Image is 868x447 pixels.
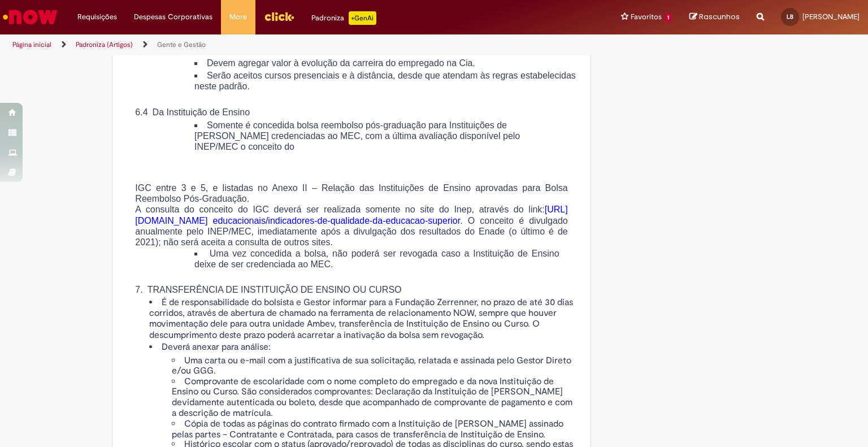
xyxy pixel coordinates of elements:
[149,297,573,341] span: É de responsabilidade do bolsista e Gestor informar para a Fundação Zerrenner, no prazo de até 30...
[194,120,520,151] span: Somente é concedida bolsa reembolso pós-graduação para Instituições de [PERSON_NAME] credenciadas...
[172,418,563,440] span: Cópia de todas as páginas do contrato firmado com a Instituição de [PERSON_NAME] assinado pelas p...
[664,13,672,23] span: 1
[135,183,567,203] span: IGC entre 3 e 5, e listadas no Anexo II – Relação das Instituições de Ensino aprovadas para Bolsa...
[802,12,860,21] span: [PERSON_NAME]
[135,107,250,117] span: 6.4 Da Instituição de Ensino
[157,40,206,49] a: Gente e Gestão
[76,40,133,49] a: Padroniza (Artigos)
[631,11,662,23] span: Favoritos
[699,11,740,22] span: Rascunhos
[135,285,401,294] span: 7. TRANSFERÊNCIA DE INSTITUIÇÃO DE ENSINO OU CURSO
[787,13,793,20] span: LB
[264,8,294,25] img: click_logo_yellow_360x200.png
[172,355,571,376] span: Uma carta ou e-mail com a justificativa de sua solicitação, relatada e assinada pelo Gestor Diret...
[135,205,567,247] span: A consulta do conceito do IGC deverá ser realizada somente no site do Inep, através do link: . O ...
[12,40,51,49] a: Página inicial
[172,376,572,419] span: Comprovante de escolaridade com o nome completo do empregado e da nova Instituição de Ensino ou C...
[311,11,376,25] div: Padroniza
[213,216,461,225] a: educacionais/indicadores-de-qualidade-da-educacao-superior
[207,58,475,68] span: Devem agregar valor à evolução da carreira do empregado na Cia.
[194,249,559,269] span: Uma vez concedida a bolsa, não poderá ser revogada caso a Instituição de Ensino deixe de ser cred...
[1,6,59,28] img: ServiceNow
[135,205,567,225] a: [URL][DOMAIN_NAME]
[194,71,576,91] span: Serão aceitos cursos presenciais e à distância, desde que atendam às regras estabelecidas neste p...
[229,11,247,23] span: More
[689,12,740,23] a: Rascunhos
[134,11,212,23] span: Despesas Corporativas
[162,341,271,353] span: Deverá anexar para análise:
[349,11,376,25] p: +GenAi
[8,34,570,55] ul: Trilhas de página
[77,11,117,23] span: Requisições
[207,46,406,55] span: Deve ser de acordo com as necessidades da Cia.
